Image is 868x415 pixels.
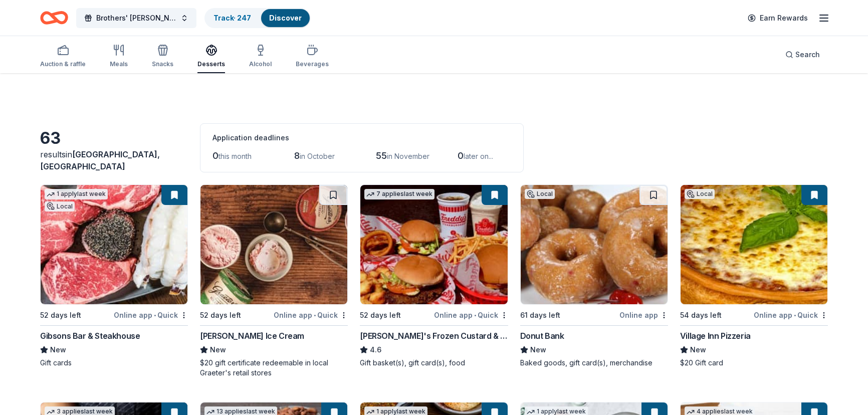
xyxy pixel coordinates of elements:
[40,149,160,171] span: [GEOGRAPHIC_DATA], [GEOGRAPHIC_DATA]
[200,358,348,378] div: $20 gift certificate redeemable in local Graeter's retail stores
[520,358,668,368] div: Baked goods, gift card(s), merchandise
[680,309,722,321] div: 54 days left
[754,309,828,321] div: Online app Quick
[370,344,381,356] span: 4.6
[197,40,225,73] button: Desserts
[40,330,140,342] div: Gibsons Bar & Steakhouse
[685,189,715,199] div: Local
[96,12,176,24] span: Brothers' [PERSON_NAME] Mistletoe & Mezze Fundraiser
[777,45,828,65] button: Search
[360,184,508,368] a: Image for Freddy's Frozen Custard & Steakburgers7 applieslast week52 days leftOnline app•Quick[PE...
[269,14,302,22] a: Discover
[40,148,188,172] div: results
[197,60,225,68] div: Desserts
[364,189,435,199] div: 7 applies last week
[219,152,252,160] span: this month
[152,60,173,68] div: Snacks
[200,185,347,304] img: Image for Graeter's Ice Cream
[40,184,188,368] a: Image for Gibsons Bar & Steakhouse1 applylast weekLocal52 days leftOnline app•QuickGibsons Bar & ...
[300,152,335,160] span: in October
[680,358,828,368] div: $20 Gift card
[200,330,304,342] div: [PERSON_NAME] Ice Cream
[152,40,173,73] button: Snacks
[114,309,188,321] div: Online app Quick
[296,60,329,68] div: Beverages
[40,6,68,30] a: Home
[795,49,820,61] span: Search
[521,185,668,304] img: Image for Donut Bank
[530,344,546,356] span: New
[110,60,128,68] div: Meals
[40,358,188,368] div: Gift cards
[360,309,401,321] div: 52 days left
[45,189,108,199] div: 1 apply last week
[360,358,508,368] div: Gift basket(s), gift card(s), food
[41,185,187,304] img: Image for Gibsons Bar & Steakhouse
[742,9,814,27] a: Earn Rewards
[249,40,272,73] button: Alcohol
[458,150,464,161] span: 0
[619,309,668,321] div: Online app
[76,8,196,28] button: Brothers' [PERSON_NAME] Mistletoe & Mezze Fundraiser
[794,311,796,319] span: •
[681,185,827,304] img: Image for Village Inn Pizzeria
[294,150,300,161] span: 8
[274,309,348,321] div: Online app Quick
[314,311,316,319] span: •
[110,40,128,73] button: Meals
[210,344,226,356] span: New
[474,311,476,319] span: •
[213,14,251,22] a: Track· 247
[154,311,156,319] span: •
[249,60,272,68] div: Alcohol
[45,201,75,212] div: Local
[200,309,241,321] div: 52 days left
[520,330,564,342] div: Donut Bank
[520,184,668,368] a: Image for Donut BankLocal61 days leftOnline appDonut BankNewBaked goods, gift card(s), merchandise
[40,149,160,171] span: in
[680,330,751,342] div: Village Inn Pizzeria
[296,40,329,73] button: Beverages
[690,344,706,356] span: New
[50,344,66,356] span: New
[40,309,81,321] div: 52 days left
[40,128,188,148] div: 63
[387,152,429,160] span: in November
[434,309,508,321] div: Online app Quick
[212,132,511,144] div: Application deadlines
[212,150,219,161] span: 0
[520,309,560,321] div: 61 days left
[40,60,86,68] div: Auction & raffle
[525,189,555,199] div: Local
[200,184,348,378] a: Image for Graeter's Ice Cream52 days leftOnline app•Quick[PERSON_NAME] Ice CreamNew$20 gift certi...
[360,330,508,342] div: [PERSON_NAME]'s Frozen Custard & Steakburgers
[680,184,828,368] a: Image for Village Inn PizzeriaLocal54 days leftOnline app•QuickVillage Inn PizzeriaNew$20 Gift card
[40,40,86,73] button: Auction & raffle
[376,150,387,161] span: 55
[464,152,493,160] span: later on...
[360,185,507,304] img: Image for Freddy's Frozen Custard & Steakburgers
[204,8,311,28] button: Track· 247Discover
